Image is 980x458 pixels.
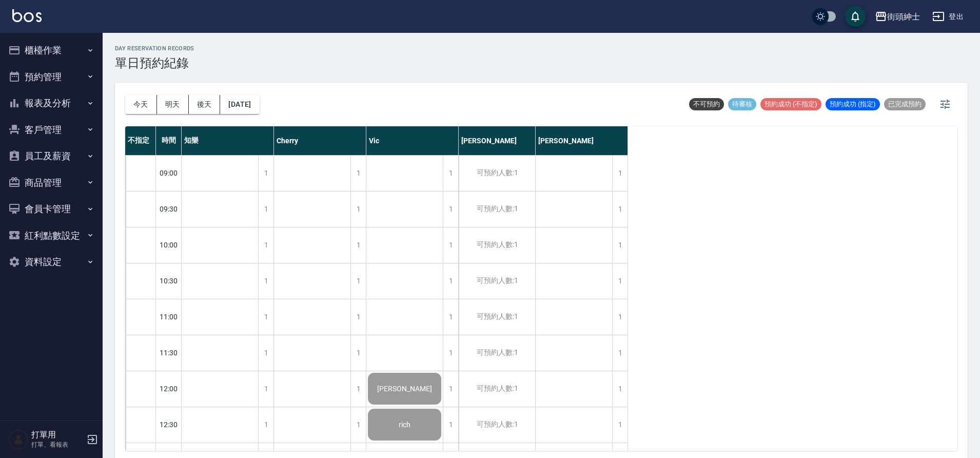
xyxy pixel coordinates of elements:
button: 商品管理 [4,169,99,196]
div: Vic [366,126,459,155]
div: 1 [258,263,273,299]
div: 1 [443,227,458,263]
div: 1 [258,227,273,263]
div: 1 [350,407,366,443]
div: 可預約人數:1 [459,407,535,443]
div: 10:30 [156,263,182,299]
button: 報表及分析 [4,90,99,117]
div: 1 [443,335,458,371]
div: 可預約人數:1 [459,335,535,371]
div: 1 [258,335,273,371]
button: [DATE] [220,95,259,114]
div: 1 [350,299,366,335]
button: 資料設定 [4,249,99,275]
div: 可預約人數:1 [459,371,535,407]
div: 1 [258,192,273,227]
div: [PERSON_NAME] [459,126,536,155]
button: 街頭紳士 [871,6,924,27]
span: 不可預約 [689,100,724,109]
div: 1 [443,371,458,407]
div: 11:30 [156,335,182,371]
button: 員工及薪資 [4,143,99,169]
button: 客戶管理 [4,117,99,143]
span: 預約成功 (不指定) [760,100,821,109]
button: 紅利點數設定 [4,222,99,249]
button: save [845,6,866,27]
div: 1 [258,299,273,335]
span: rich [397,421,413,429]
div: 1 [612,299,628,335]
div: 1 [258,371,273,407]
button: 後天 [189,95,221,114]
div: 可預約人數:1 [459,299,535,335]
div: 11:00 [156,299,182,335]
div: 1 [443,299,458,335]
div: 1 [258,407,273,443]
div: 10:00 [156,227,182,263]
div: 知樂 [182,126,274,155]
div: 時間 [156,126,182,155]
button: 預約管理 [4,64,99,90]
div: 1 [350,192,366,227]
img: Person [8,429,29,450]
span: 已完成預約 [884,100,926,109]
div: 1 [612,371,628,407]
div: 09:30 [156,191,182,227]
div: 1 [443,156,458,191]
div: 1 [612,335,628,371]
p: 打單、看報表 [31,440,84,449]
div: 可預約人數:1 [459,192,535,227]
div: 1 [350,156,366,191]
h5: 打單用 [31,430,84,440]
span: [PERSON_NAME] [375,385,434,393]
div: 1 [443,263,458,299]
div: 1 [350,335,366,371]
div: 1 [612,227,628,263]
button: 櫃檯作業 [4,37,99,64]
button: 登出 [928,7,968,26]
div: 12:30 [156,407,182,443]
span: 待審核 [728,100,756,109]
button: 會員卡管理 [4,196,99,222]
button: 明天 [157,95,189,114]
div: 可預約人數:1 [459,227,535,263]
span: 預約成功 (指定) [826,100,880,109]
div: 1 [612,407,628,443]
div: 1 [612,263,628,299]
div: [PERSON_NAME] [536,126,628,155]
button: 今天 [125,95,157,114]
div: 1 [350,227,366,263]
div: 1 [443,407,458,443]
div: 1 [443,192,458,227]
div: 可預約人數:1 [459,263,535,299]
h3: 單日預約紀錄 [115,56,194,70]
div: 1 [350,263,366,299]
div: 09:00 [156,155,182,191]
div: 街頭紳士 [887,10,920,23]
div: 可預約人數:1 [459,156,535,191]
div: 不指定 [125,126,156,155]
div: 1 [612,192,628,227]
h2: day Reservation records [115,45,194,52]
div: 1 [350,371,366,407]
div: 1 [612,156,628,191]
div: 12:00 [156,371,182,407]
div: 1 [258,156,273,191]
div: Cherry [274,126,366,155]
img: Logo [12,9,42,22]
